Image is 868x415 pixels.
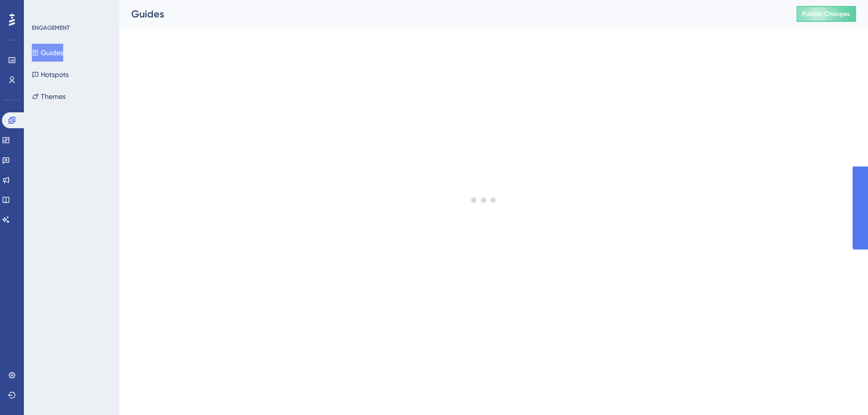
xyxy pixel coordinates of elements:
[802,10,850,18] span: Publish Changes
[131,7,772,21] div: Guides
[32,44,63,62] button: Guides
[826,376,856,406] iframe: UserGuiding AI Assistant Launcher
[32,87,66,105] button: Themes
[796,6,856,22] button: Publish Changes
[32,24,70,32] div: ENGAGEMENT
[32,66,69,83] button: Hotspots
